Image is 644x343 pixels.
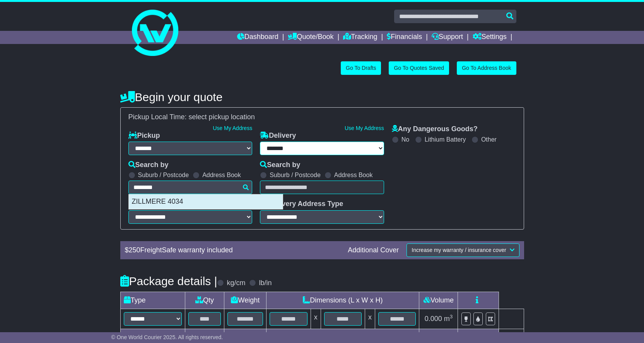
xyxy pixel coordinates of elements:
label: Delivery Address Type [260,200,343,208]
a: Go To Address Book [457,61,516,75]
label: Address Book [202,171,241,179]
td: x [311,309,321,329]
span: © One World Courier 2025. All rights reserved. [111,334,223,340]
label: Lithium Battery [425,136,466,143]
td: Qty [185,292,224,309]
h4: Package details | [120,275,217,287]
label: No [401,136,409,143]
label: Any Dangerous Goods? [392,125,478,133]
label: kg/cm [227,279,245,287]
label: Pickup [128,132,160,140]
a: Quote/Book [288,31,333,44]
span: 250 [129,246,140,254]
label: Address Book [334,171,373,179]
td: x [365,309,375,329]
a: Support [432,31,463,44]
label: Search by [260,161,300,169]
div: $ FreightSafe warranty included [121,246,344,255]
div: Additional Cover [344,246,403,255]
a: Use My Address [213,125,252,131]
a: Dashboard [237,31,278,44]
h4: Begin your quote [120,91,524,103]
label: lb/in [259,279,272,287]
div: ZILLMERE 4034 [129,194,283,209]
a: Financials [387,31,422,44]
td: Weight [224,292,266,309]
td: Volume [419,292,458,309]
span: Increase my warranty / insurance cover [412,247,506,253]
a: Tracking [343,31,377,44]
label: Other [481,136,497,143]
a: Go To Quotes Saved [389,61,449,75]
td: Type [120,292,185,309]
td: Dimensions (L x W x H) [266,292,419,309]
span: 0.000 [425,315,442,323]
span: select pickup location [189,113,255,121]
label: Search by [128,161,169,169]
a: Settings [473,31,507,44]
a: Use My Address [345,125,384,131]
span: m [444,315,453,323]
button: Increase my warranty / insurance cover [407,243,519,257]
sup: 3 [450,314,453,319]
label: Suburb / Postcode [270,171,321,179]
label: Delivery [260,132,296,140]
label: Suburb / Postcode [138,171,189,179]
a: Go To Drafts [341,61,381,75]
div: Pickup Local Time: [125,113,520,122]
